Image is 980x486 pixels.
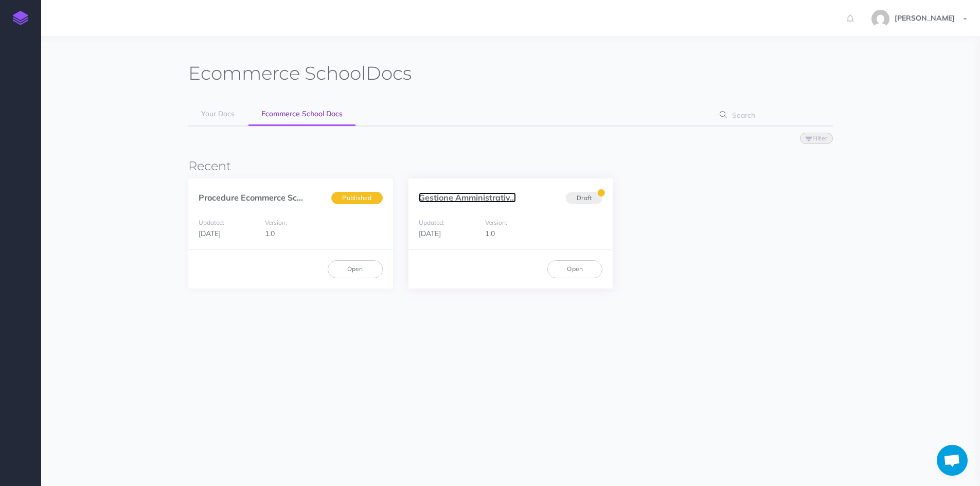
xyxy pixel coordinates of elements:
[265,219,287,226] small: Version:
[729,106,817,124] input: Search
[485,219,507,226] small: Version:
[419,229,441,238] span: [DATE]
[265,229,275,238] span: 1.0
[261,109,343,118] span: Ecommerce School Docs
[188,159,833,173] h3: Recent
[937,445,968,476] a: Aprire la chat
[199,219,224,226] small: Updated:
[199,229,221,238] span: [DATE]
[188,103,247,125] a: Your Docs
[419,192,516,203] a: Gestione Amministrativ...
[188,62,366,84] span: Ecommerce School
[13,11,28,25] img: logo-mark.svg
[328,260,383,278] a: Open
[871,10,889,28] img: 773ddf364f97774a49de44848d81cdba.jpg
[485,229,495,238] span: 1.0
[889,13,960,23] span: [PERSON_NAME]
[201,109,235,118] span: Your Docs
[419,219,444,226] small: Updated:
[188,62,412,85] h1: Docs
[547,260,602,278] a: Open
[800,133,833,144] button: Filter
[199,192,303,203] a: Procedure Ecommerce Sc...
[248,103,355,126] a: Ecommerce School Docs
